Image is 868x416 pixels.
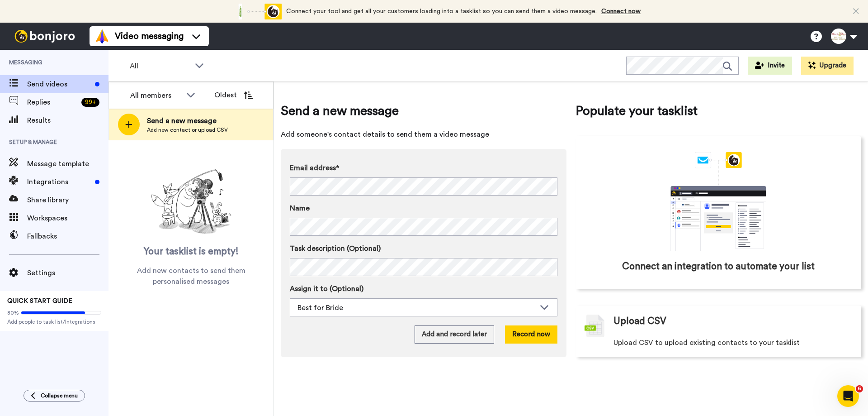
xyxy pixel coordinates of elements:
span: Populate your tasklist [576,102,861,120]
span: Message template [27,158,108,169]
span: Send a new message [147,115,228,126]
img: ready-set-action.png [146,166,236,238]
button: Add and record later [415,325,494,344]
div: animation [232,4,282,19]
span: Add someone's contact details to send them a video message [281,129,566,140]
span: Connect your tool and get all your customers loading into a tasklist so you can send them a video... [286,8,597,14]
span: Share library [27,195,108,206]
span: Add new contact or upload CSV [147,126,228,134]
label: Task description (Optional) [290,243,557,254]
label: Email address* [290,163,557,173]
iframe: Intercom live chat [837,385,859,407]
span: Integrations [27,177,91,187]
button: Oldest [208,86,259,104]
span: Add people to task list/Integrations [7,318,101,325]
span: 80% [7,309,19,316]
span: Add new contacts to send them personalised messages [122,265,260,287]
div: All members [130,90,182,101]
span: Upload CSV [613,315,666,328]
span: Name [290,203,310,214]
a: Connect now [601,8,641,14]
img: csv-grey.png [585,315,604,337]
button: Invite [748,57,792,75]
span: Your tasklist is empty! [144,245,239,258]
span: Settings [27,268,108,278]
span: QUICK START GUIDE [7,298,72,304]
div: 99 + [81,98,99,107]
span: Send videos [27,79,91,90]
span: Collapse menu [41,392,78,399]
span: Workspaces [27,213,108,224]
img: vm-color.svg [95,29,109,43]
span: 6 [856,385,863,392]
button: Record now [505,325,557,344]
span: All [130,61,190,72]
div: animation [651,152,786,251]
span: Video messaging [115,30,184,43]
img: bj-logo-header-white.svg [11,30,79,43]
label: Assign it to (Optional) [290,283,557,294]
div: Best for Bride [297,302,535,313]
span: Send a new message [281,102,566,120]
span: Replies [27,97,78,108]
span: Results [27,115,108,126]
span: Connect an integration to automate your list [622,260,815,273]
button: Upgrade [801,57,854,75]
span: Fallbacks [27,231,108,242]
button: Collapse menu [24,390,85,402]
span: Upload CSV to upload existing contacts to your tasklist [613,337,800,348]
